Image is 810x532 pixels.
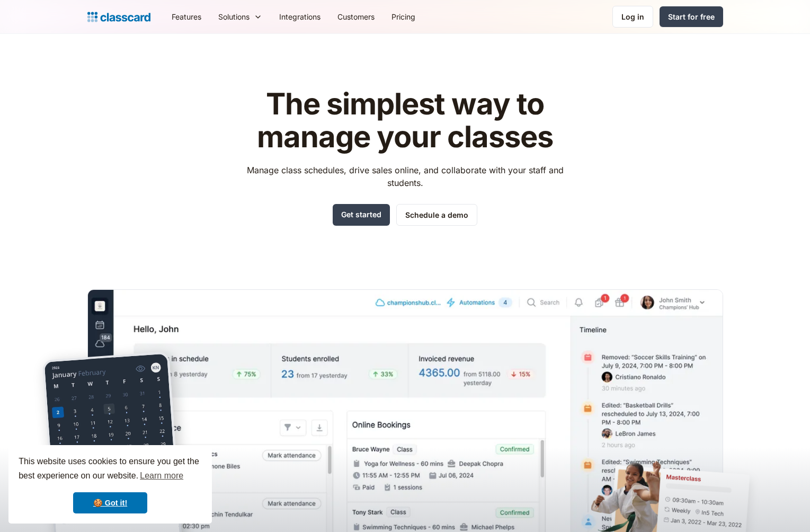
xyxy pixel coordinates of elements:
a: Log in [612,6,653,28]
a: Start for free [660,6,723,27]
div: Solutions [218,11,250,22]
a: dismiss cookie message [73,492,147,513]
h1: The simplest way to manage your classes [237,88,573,153]
a: Features [163,5,210,29]
div: Start for free [668,11,715,22]
a: Customers [329,5,383,29]
a: Schedule a demo [396,204,477,226]
div: Solutions [210,5,271,29]
p: Manage class schedules, drive sales online, and collaborate with your staff and students. [237,164,573,189]
span: This website uses cookies to ensure you get the best experience on our website. [19,455,202,484]
a: Integrations [271,5,329,29]
a: Logo [87,10,150,24]
a: Get started [333,204,390,226]
div: Log in [621,11,644,22]
a: learn more about cookies [138,468,185,484]
a: Pricing [383,5,424,29]
div: cookieconsent [8,445,212,524]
